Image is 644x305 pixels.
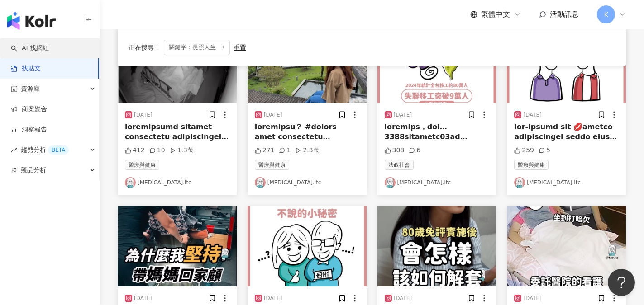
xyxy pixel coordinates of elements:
div: BETA [48,145,69,155]
img: KOL Avatar [125,177,136,188]
a: searchAI 找網紅 [11,44,49,53]
div: [DATE] [394,111,412,119]
span: 競品分析 [21,160,46,180]
img: post-image [248,206,367,286]
img: KOL Avatar [255,177,266,188]
img: post-image [118,206,237,286]
span: 關鍵字：長照人生 [164,40,230,55]
div: [DATE] [523,111,542,119]
img: post-image [377,206,496,286]
div: 271 [255,146,275,155]
div: [DATE] [264,295,282,302]
div: 重置 [234,44,246,51]
div: 259 [514,146,534,155]
a: 洞察報告 [11,125,47,134]
a: 找貼文 [11,64,41,73]
span: rise [11,147,17,153]
span: 醫療與健康 [514,160,549,170]
img: logo [7,12,56,30]
div: 1.3萬 [170,146,194,155]
span: 醫療與健康 [125,160,159,170]
div: 10 [149,146,165,155]
div: 2.3萬 [295,146,319,155]
div: [DATE] [134,111,153,119]
img: post-image [507,206,626,286]
a: KOL Avatar[MEDICAL_DATA].ltc [514,177,619,188]
span: 活動訊息 [550,10,579,19]
a: KOL Avatar[MEDICAL_DATA].ltc [125,177,229,188]
a: KOL Avatar[MEDICAL_DATA].ltc [385,177,489,188]
span: 法政社會 [385,160,414,170]
span: 繁體中文 [481,9,510,19]
img: KOL Avatar [514,177,525,188]
span: 趨勢分析 [21,140,69,160]
a: 商案媒合 [11,105,47,114]
div: [DATE] [264,111,282,119]
div: 5 [539,146,550,155]
div: [DATE] [134,295,153,302]
div: 6 [409,146,420,155]
span: K [604,9,608,19]
a: KOL Avatar[MEDICAL_DATA].ltc [255,177,359,188]
iframe: Help Scout Beacon - Open [608,269,635,296]
span: 正在搜尋 ： [129,44,160,51]
div: 1 [279,146,291,155]
div: 308 [385,146,405,155]
span: 資源庫 [21,79,40,99]
div: [DATE] [394,295,412,302]
span: 醫療與健康 [255,160,289,170]
div: [DATE] [523,295,542,302]
img: KOL Avatar [385,177,396,188]
div: 412 [125,146,145,155]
